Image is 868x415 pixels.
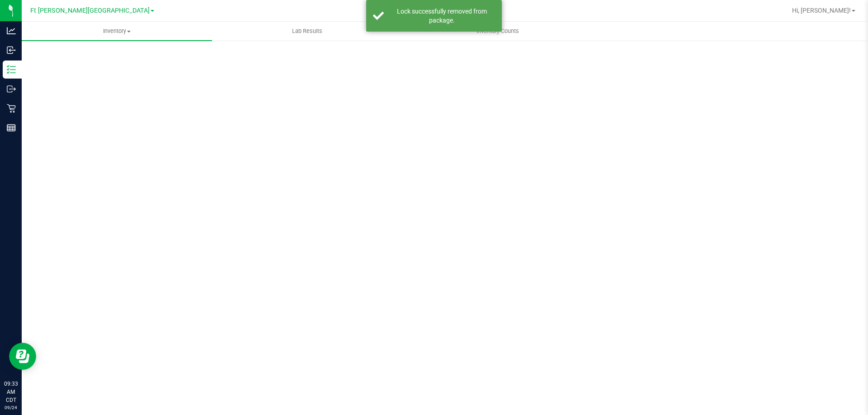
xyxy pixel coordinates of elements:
[7,26,16,35] inline-svg: Analytics
[7,123,16,132] inline-svg: Reports
[792,7,851,14] span: Hi, [PERSON_NAME]!
[9,343,36,370] iframe: Resource center
[7,46,16,55] inline-svg: Inbound
[7,65,16,74] inline-svg: Inventory
[7,84,16,93] inline-svg: Outbound
[7,104,16,113] inline-svg: Retail
[389,7,495,25] div: Lock successfully removed from package.
[4,404,18,411] p: 09/24
[212,22,402,41] a: Lab Results
[22,22,212,41] a: Inventory
[280,27,335,35] span: Lab Results
[22,27,212,35] span: Inventory
[30,7,150,14] span: Ft [PERSON_NAME][GEOGRAPHIC_DATA]
[4,380,18,404] p: 09:33 AM CDT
